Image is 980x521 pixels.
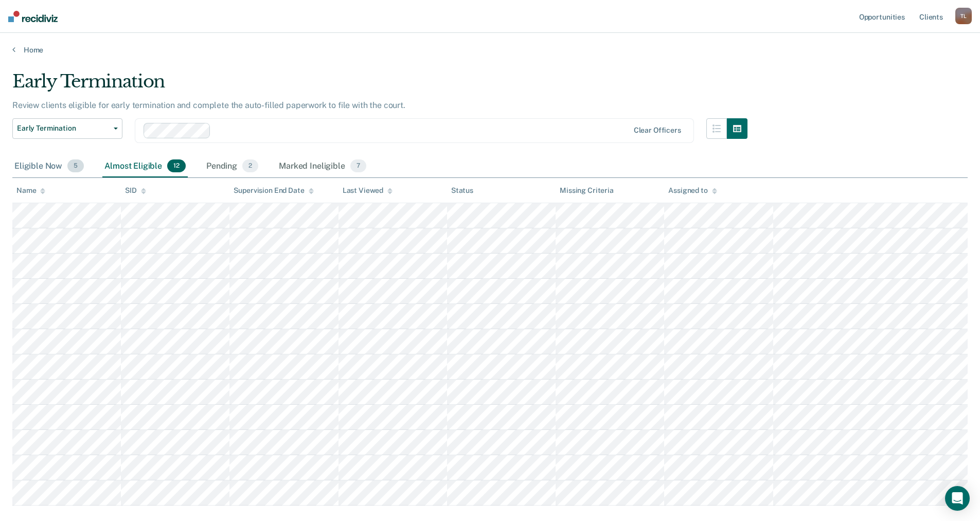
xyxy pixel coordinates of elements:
span: 2 [242,159,258,173]
div: Early Termination [12,71,747,100]
div: Pending2 [204,155,260,178]
div: Clear officers [634,126,681,135]
div: Open Intercom Messenger [945,486,970,511]
span: 7 [350,159,366,173]
div: Name [16,186,45,195]
span: 5 [67,159,84,173]
button: TL [955,8,972,24]
p: Review clients eligible for early termination and complete the auto-filled paperwork to file with... [12,100,405,110]
div: T L [955,8,972,24]
div: Missing Criteria [560,186,614,195]
div: Marked Ineligible7 [277,155,368,178]
div: Last Viewed [343,186,393,195]
div: SID [125,186,146,195]
span: 12 [167,159,186,173]
img: Recidiviz [8,11,58,22]
div: Supervision End Date [234,186,313,195]
div: Status [451,186,473,195]
span: Early Termination [17,124,110,133]
div: Assigned to [668,186,717,195]
div: Eligible Now5 [12,155,86,178]
button: Early Termination [12,118,122,139]
div: Almost Eligible12 [102,155,188,178]
a: Home [12,45,968,55]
